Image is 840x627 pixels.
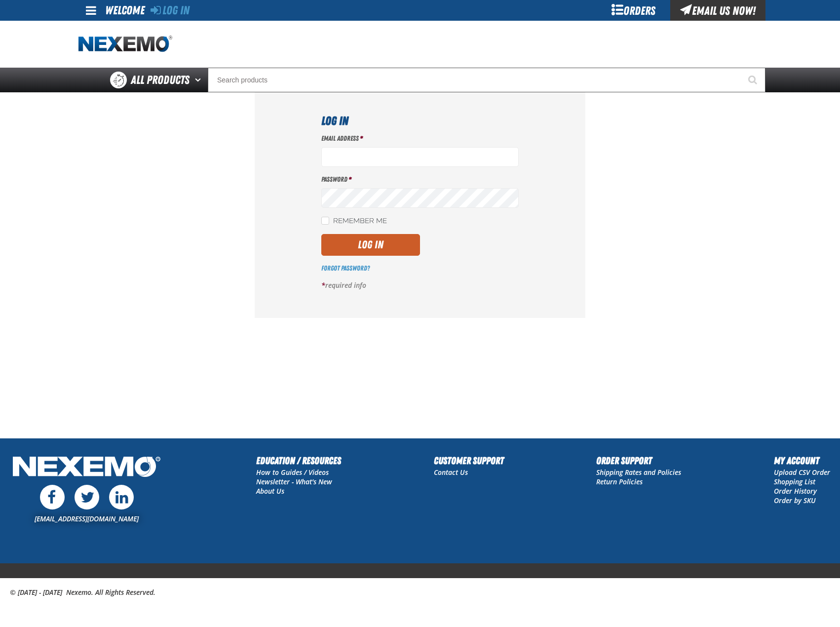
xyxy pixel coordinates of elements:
[321,234,420,256] button: Log In
[256,453,341,468] h2: Education / Resources
[774,453,830,468] h2: My Account
[78,36,172,53] a: Home
[321,134,519,143] label: Email Address
[774,468,830,477] a: Upload CSV Order
[596,477,643,486] a: Return Policies
[321,217,329,225] input: Remember Me
[321,217,387,226] label: Remember Me
[151,3,190,17] a: Log In
[131,71,190,89] span: All Products
[78,36,172,53] img: Nexemo logo
[208,68,765,92] input: Search
[321,112,519,130] h1: Log In
[256,468,329,477] a: How to Guides / Videos
[10,453,163,482] img: Nexemo Logo
[35,514,139,523] a: [EMAIL_ADDRESS][DOMAIN_NAME]
[434,468,468,477] a: Contact Us
[741,68,765,92] button: Start Searching
[321,264,370,272] a: Forgot Password?
[321,281,519,290] p: required info
[774,477,815,486] a: Shopping List
[321,175,519,184] label: Password
[596,453,681,468] h2: Order Support
[596,468,681,477] a: Shipping Rates and Policies
[256,486,284,496] a: About Us
[434,453,504,468] h2: Customer Support
[256,477,332,486] a: Newsletter - What's New
[774,496,816,505] a: Order by SKU
[774,486,817,496] a: Order History
[191,68,208,92] button: Open All Products pages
